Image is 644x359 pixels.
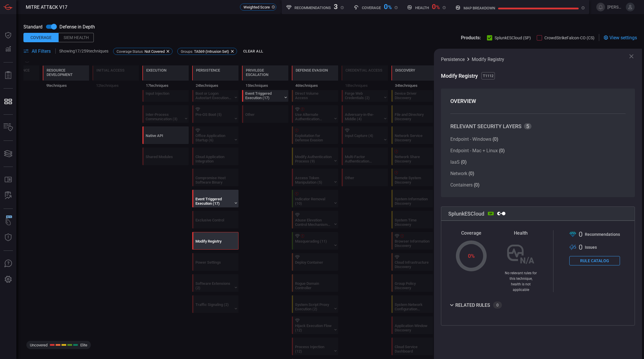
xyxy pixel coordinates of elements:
[1,42,15,56] button: Detections
[192,81,238,90] div: 24 techniques
[441,206,635,221] div: SplunkESCloud
[1,257,15,271] button: Ask Us A Question
[113,48,173,55] div: Coverage Status:Not Covered
[461,35,481,40] span: Products:
[604,34,637,41] div: View settings
[242,81,288,90] div: 15 techniques
[146,68,166,72] div: Execution
[395,68,415,72] div: Discovery
[1,28,15,42] button: Dashboard
[1,68,15,82] button: Reports
[579,230,582,238] span: 0
[468,171,474,176] span: ( 0 )
[96,68,125,72] div: Initial Access
[450,123,522,129] span: RELEVANT SECURITY LAYERS
[436,4,440,10] span: %
[192,190,238,207] div: T1546: Event Triggered Execution (Not covered)
[391,81,438,90] div: 34 techniques
[474,182,480,188] span: ( 0 )
[246,68,284,77] div: Privilege Escalation
[495,35,531,40] span: SplunkESCloud (SP)
[450,98,626,104] h3: OVERVIEW
[23,33,59,42] div: Coverage
[1,173,15,187] button: Rule Catalog
[464,6,495,10] h5: map breakdown
[607,5,623,9] span: [PERSON_NAME].[PERSON_NAME]
[415,6,429,10] h5: Health
[488,212,494,215] div: SP
[342,81,388,90] div: 18 techniques
[1,94,15,109] button: MITRE - Detection Posture
[93,65,139,90] div: TA0001: Initial Access
[481,72,495,79] span: T1112
[505,271,537,292] span: No relevant rules for this technique, health is not applicable
[59,33,94,42] div: Siem Health
[388,4,392,10] span: %
[472,57,504,62] span: Modify Registry
[43,81,89,90] div: 9 techniques
[242,47,265,56] button: Clear All
[241,5,272,9] span: Weighted Score
[192,232,238,250] div: T1112: Modify Registry (Not covered)
[240,4,276,11] div: Weighted Score
[487,35,531,40] button: SplunkESCloud (SP)
[450,148,498,153] span: Endpoint - Mac + Linux
[292,81,338,90] div: 46 techniques
[117,50,144,54] span: Coverage Status :
[195,239,232,248] div: Modify Registry
[461,230,481,236] span: Coverage
[499,148,505,153] span: ( 0 )
[23,48,51,54] button: All Filters
[47,68,85,77] div: Resource Development
[142,81,189,90] div: 17 techniques
[524,123,531,129] span: 5
[196,68,220,72] div: Persistence
[59,49,108,53] p: Showing 17 / 259 techniques
[569,256,620,265] button: Rule Catalog
[192,65,238,90] div: TA0003: Persistence
[245,91,282,100] div: Event Triggered Execution (17)
[296,68,328,72] div: Defense Evasion
[514,230,528,236] span: Health
[441,57,465,62] span: Persistence
[142,65,189,90] div: TA0002: Execution
[450,171,467,176] span: Network
[144,49,165,54] span: Not Covered
[1,189,15,203] button: ALERT ANALYSIS
[30,343,47,347] span: Uncovered
[609,35,637,40] span: View settings
[384,3,392,10] div: 0
[177,48,237,55] div: Groups:TA569 (Intrusion Set)
[456,241,487,271] div: 0 %
[455,303,490,307] div: related rules
[342,65,388,90] div: TA0006: Credential Access
[448,302,628,309] div: related rules0
[432,3,440,10] div: 0
[242,65,288,90] div: TA0004: Privilege Escalation
[537,35,594,40] button: CrowdStrikeFalcon-CO (CS)
[493,302,502,309] div: 0
[450,159,460,165] span: IaaS
[32,48,51,54] span: All Filters
[26,4,67,10] span: MITRE ATT&CK V17
[1,215,15,229] button: Wingman
[585,245,597,250] span: Issue s
[1,231,15,245] button: Threat Intelligence
[146,133,182,142] div: Native API
[391,65,438,90] div: TA0007: Discovery
[441,73,479,79] span: Modify Registry
[93,81,139,90] div: 12 techniques
[43,65,89,90] div: TA0042: Resource Development
[1,147,15,161] button: Cards
[292,65,338,90] div: TA0005: Defense Evasion
[544,35,594,40] span: CrowdStrikeFalcon-CO (CS)
[450,136,491,142] span: Endpoint - Windows
[334,3,338,10] div: 3
[142,126,189,144] div: T1106: Native API (Not covered)
[585,232,620,237] span: Recommendation s
[242,84,288,102] div: T1546: Event Triggered Execution (Not covered)
[461,159,467,165] span: ( 0 )
[345,68,382,72] div: Credential Access
[362,6,381,10] h5: Coverage
[1,121,15,135] button: Inventory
